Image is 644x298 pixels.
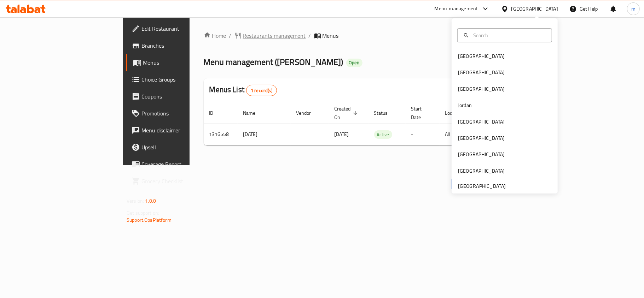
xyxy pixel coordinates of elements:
[335,105,360,121] span: Created On
[511,5,558,13] div: [GEOGRAPHIC_DATA]
[246,85,277,96] div: Total records count
[141,143,225,151] span: Upsell
[141,160,225,168] span: Coverage Report
[411,105,431,121] span: Start Date
[243,31,306,40] span: Restaurants management
[445,109,468,117] span: Locale
[126,173,231,190] a: Grocery Checklist
[323,31,339,40] span: Menus
[458,85,505,93] div: [GEOGRAPHIC_DATA]
[141,109,225,118] span: Promotions
[209,84,277,96] h2: Menus List
[374,130,392,139] div: Active
[209,109,223,117] span: ID
[234,31,306,40] a: Restaurants management
[435,5,478,13] div: Menu-management
[346,59,362,67] div: Open
[126,54,231,71] a: Menus
[126,20,231,37] a: Edit Restaurant
[126,88,231,105] a: Coupons
[458,150,505,158] div: [GEOGRAPHIC_DATA]
[204,102,555,145] table: enhanced table
[126,105,231,122] a: Promotions
[127,208,159,217] span: Get support on:
[406,124,440,145] td: -
[141,92,225,101] span: Coupons
[470,31,547,39] input: Search
[631,5,636,13] span: m
[296,109,320,117] span: Vendor
[458,118,505,126] div: [GEOGRAPHIC_DATA]
[126,139,231,156] a: Upsell
[335,130,349,139] span: [DATE]
[141,24,225,33] span: Edit Restaurant
[126,122,231,139] a: Menu disclaimer
[458,134,505,142] div: [GEOGRAPHIC_DATA]
[141,126,225,135] span: Menu disclaimer
[309,31,311,40] li: /
[458,52,505,60] div: [GEOGRAPHIC_DATA]
[127,215,172,225] a: Support.OpsPlatform
[145,196,156,205] span: 1.0.0
[374,109,397,117] span: Status
[243,109,265,117] span: Name
[204,31,507,40] nav: breadcrumb
[141,177,225,185] span: Grocery Checklist
[141,75,225,84] span: Choice Groups
[126,71,231,88] a: Choice Groups
[143,58,225,67] span: Menus
[346,60,362,66] span: Open
[458,167,505,175] div: [GEOGRAPHIC_DATA]
[127,196,144,205] span: Version:
[141,41,225,50] span: Branches
[204,54,343,70] span: Menu management ( [PERSON_NAME] )
[458,101,472,109] div: Jordan
[238,124,291,145] td: [DATE]
[374,131,392,139] span: Active
[440,124,476,145] td: All
[126,37,231,54] a: Branches
[246,87,277,94] span: 1 record(s)
[126,156,231,173] a: Coverage Report
[458,68,505,76] div: [GEOGRAPHIC_DATA]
